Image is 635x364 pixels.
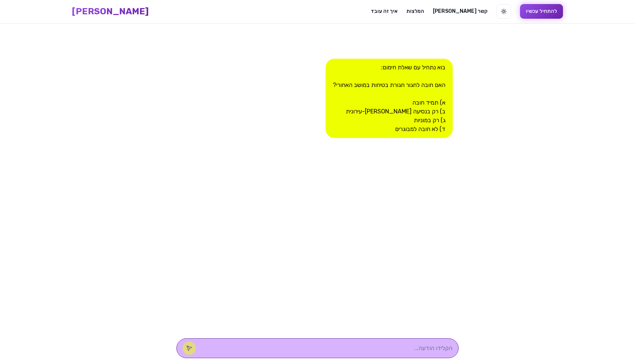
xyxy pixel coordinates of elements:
a: איך זה עובד [371,8,398,15]
a: [PERSON_NAME] קשר [433,8,488,15]
button: להתחיל עכשיו [520,4,563,19]
div: בוא נתחיל עם שאלת חימום: האם חובה לחגור חגורת בטיחות במושב האחורי? א) תמיד חובה ב) רק בנסיעה [PER... [326,59,453,138]
a: [PERSON_NAME] [72,6,149,17]
a: המלצות [406,8,424,15]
